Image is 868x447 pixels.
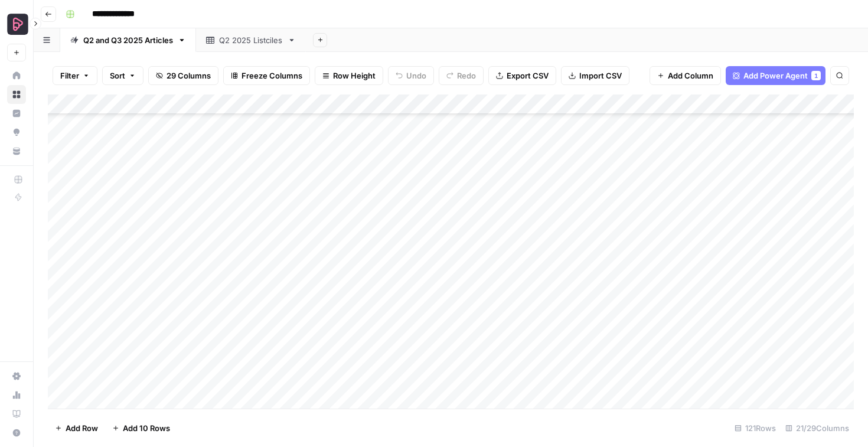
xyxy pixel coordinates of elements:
button: 29 Columns [148,66,218,85]
a: Insights [7,104,26,123]
button: Workspace: Preply Business [7,9,26,39]
span: Import CSV [579,70,622,81]
a: Opportunities [7,123,26,142]
span: Undo [406,70,426,81]
a: Learning Hub [7,404,26,423]
a: Usage [7,386,26,404]
button: Add Power Agent1 [726,66,825,85]
button: Add Column [650,66,721,85]
button: Add 10 Rows [105,419,177,438]
button: Help + Support [7,423,26,442]
div: 21/29 Columns [781,419,854,438]
div: Q2 2025 Listciles [219,34,283,46]
span: 29 Columns [167,70,211,81]
a: Browse [7,85,26,104]
span: Add 10 Rows [123,422,170,434]
button: Redo [439,66,484,85]
button: Export CSV [488,66,556,85]
span: Freeze Columns [242,70,302,81]
span: Add Power Agent [743,70,808,81]
a: Your Data [7,142,26,161]
button: Undo [388,66,434,85]
div: 121 Rows [730,419,781,438]
div: 1 [811,71,821,80]
button: Freeze Columns [223,66,310,85]
button: Add Row [48,419,105,438]
button: Import CSV [561,66,629,85]
span: Filter [60,70,79,81]
span: 1 [814,71,818,80]
button: Filter [53,66,97,85]
div: Q2 and Q3 2025 Articles [83,34,173,46]
span: Add Row [66,422,98,434]
a: Q2 and Q3 2025 Articles [60,28,196,52]
span: Export CSV [507,70,549,81]
a: Q2 2025 Listciles [196,28,306,52]
button: Row Height [315,66,383,85]
span: Sort [110,70,125,81]
span: Add Column [668,70,713,81]
img: Preply Business Logo [7,14,28,35]
a: Home [7,66,26,85]
a: Settings [7,367,26,386]
button: Sort [102,66,143,85]
span: Row Height [333,70,376,81]
span: Redo [457,70,476,81]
